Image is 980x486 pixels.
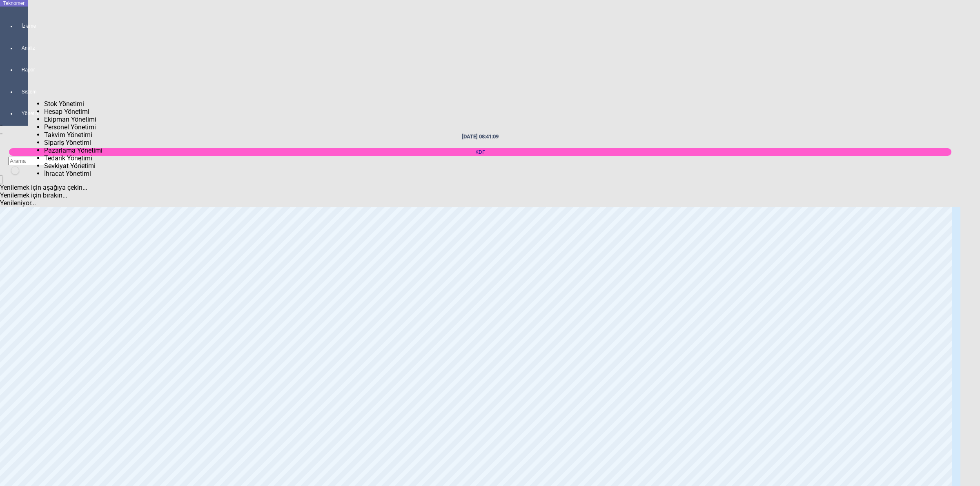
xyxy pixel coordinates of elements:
span: Stok Yönetimi [44,100,84,108]
span: Sipariş Yönetimi [44,139,91,146]
span: Sevkiyat Yönetimi [44,162,96,170]
span: Takvim Yönetimi [44,131,92,139]
span: Tedarik Yönetimi [44,154,92,162]
span: Hesap Yönetimi [44,108,89,115]
span: Pazarlama Yönetimi [44,146,102,154]
span: Ekipman Yönetimi [44,115,96,123]
span: İhracat Yönetimi [44,170,91,178]
span: Personel Yönetimi [44,123,96,131]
